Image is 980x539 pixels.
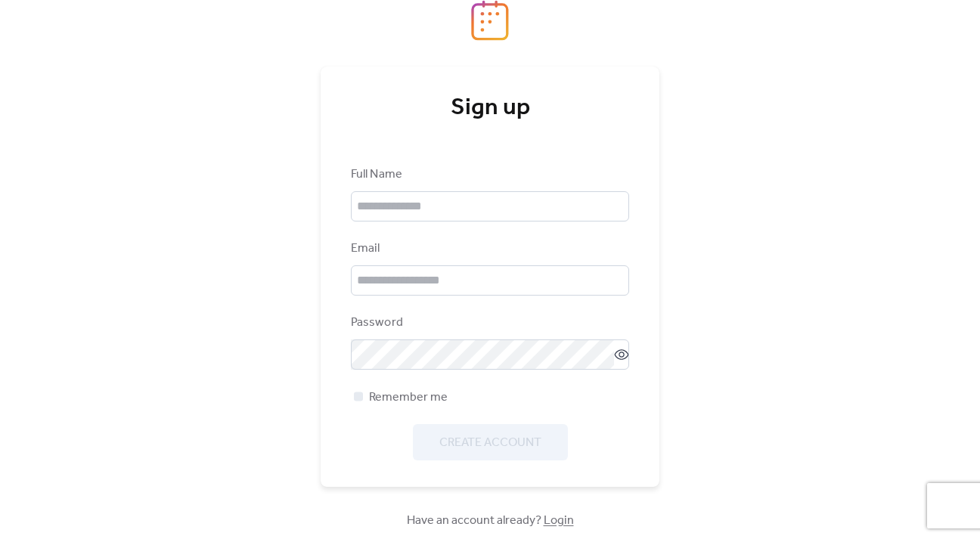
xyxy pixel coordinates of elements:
[351,314,626,332] div: Password
[351,240,626,258] div: Email
[407,512,574,530] span: Have an account already?
[351,93,629,123] div: Sign up
[544,509,574,532] a: Login
[369,389,448,407] span: Remember me
[351,166,626,184] div: Full Name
